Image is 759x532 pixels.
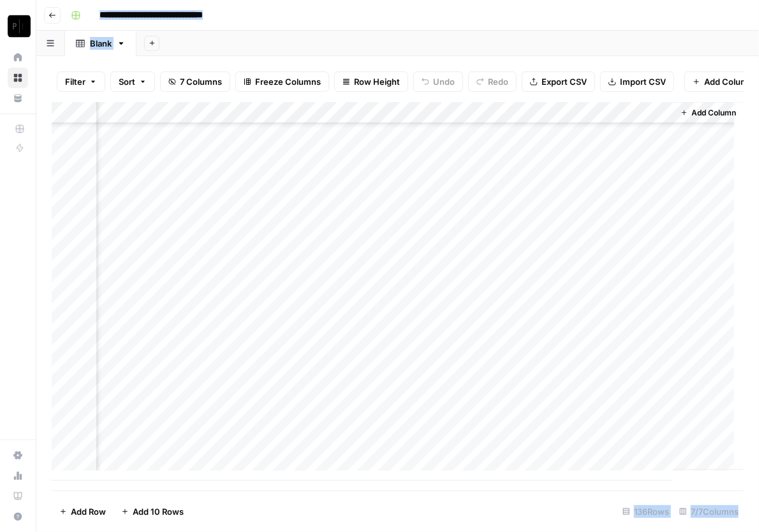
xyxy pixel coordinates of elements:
[8,88,28,108] a: Your Data
[433,75,455,88] span: Undo
[674,501,744,522] div: 7/7 Columns
[334,71,408,92] button: Row Height
[57,71,105,92] button: Filter
[600,71,674,92] button: Import CSV
[704,75,753,88] span: Add Column
[65,75,85,88] span: Filter
[52,501,114,522] button: Add Row
[8,466,28,486] a: Usage
[160,71,230,92] button: 7 Columns
[413,71,463,92] button: Undo
[8,68,28,88] a: Browse
[675,105,742,121] button: Add Column
[110,71,155,92] button: Sort
[468,71,517,92] button: Redo
[522,71,595,92] button: Export CSV
[692,107,737,119] span: Add Column
[354,75,400,88] span: Row Height
[119,75,135,88] span: Sort
[255,75,321,88] span: Freeze Columns
[71,505,106,518] span: Add Row
[65,31,136,56] a: Blank
[8,47,28,68] a: Home
[8,506,28,527] button: Help + Support
[8,10,28,42] button: Workspace: Paragon Intel - Copyediting
[180,75,222,88] span: 7 Columns
[8,15,31,38] img: Paragon Intel - Copyediting Logo
[617,501,674,522] div: 136 Rows
[8,486,28,506] a: Learning Hub
[235,71,329,92] button: Freeze Columns
[542,75,587,88] span: Export CSV
[488,75,508,88] span: Redo
[114,501,191,522] button: Add 10 Rows
[133,505,184,518] span: Add 10 Rows
[8,445,28,466] a: Settings
[620,75,666,88] span: Import CSV
[90,37,112,50] div: Blank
